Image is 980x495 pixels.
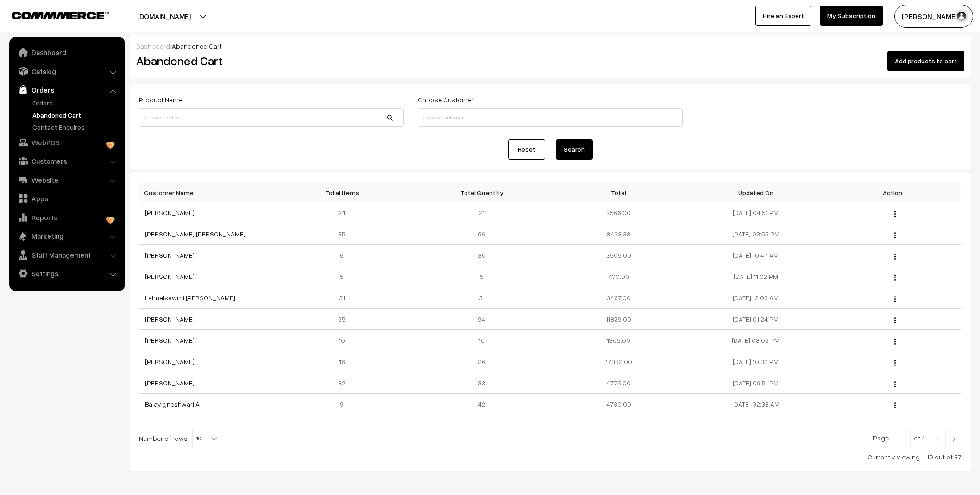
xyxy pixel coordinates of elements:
a: Balavigneshwari A [145,400,200,408]
td: 4775.00 [550,372,687,394]
td: [DATE] 11:02 PM [687,266,824,287]
button: Add products to cart [887,51,964,71]
th: Total [550,183,687,202]
img: Menu [894,211,896,217]
td: 42 [413,394,550,415]
td: [DATE] 10:47 AM [687,245,824,266]
button: [PERSON_NAME] [894,5,973,28]
td: [DATE] 02:38 AM [687,394,824,415]
td: [DATE] 10:32 PM [687,351,824,372]
td: 30 [413,245,550,266]
a: Reset [508,139,545,160]
a: Marketing [12,228,122,244]
span: 10 [192,429,220,447]
td: 31 [413,287,550,309]
a: Catalog [12,63,122,80]
a: Dashboard [12,44,122,61]
td: 3505.00 [550,245,687,266]
a: [PERSON_NAME] [145,272,195,280]
td: 1305.00 [550,330,687,351]
img: Menu [894,381,896,387]
a: [PERSON_NAME] [145,251,195,259]
th: Total Quantity [413,183,550,202]
td: 17382.00 [550,351,687,372]
td: 9 [276,394,413,415]
td: 21 [276,202,413,223]
td: 32 [276,372,413,394]
img: Menu [894,402,896,408]
td: 66 [413,223,550,245]
img: Right [949,436,958,442]
a: Dashboard [136,42,170,50]
td: 2566.00 [550,202,687,223]
a: Contact Enquires [30,122,122,132]
a: Customers [12,153,122,169]
a: Reports [12,209,122,226]
button: Search [556,139,593,160]
td: 21 [413,202,550,223]
td: 4730.00 [550,394,687,415]
th: Updated On [687,183,824,202]
span: Abandoned Cart [172,42,222,50]
a: My Subscription [820,6,883,26]
th: Total Items [276,183,413,202]
div: / [136,41,964,51]
td: 11829.00 [550,309,687,330]
button: [DOMAIN_NAME] [105,5,223,28]
a: Orders [12,81,122,98]
a: WebPOS [12,134,122,151]
img: Menu [894,360,896,366]
td: 700.00 [550,266,687,287]
span: of 4 [914,434,925,442]
h2: Abandoned Cart [136,54,403,68]
div: Currently viewing 1-10 out of 37 [139,452,961,462]
img: Menu [894,296,896,302]
td: 6 [276,245,413,266]
td: [DATE] 08:02 PM [687,330,824,351]
img: user [955,9,968,23]
th: Customer Name [139,183,276,202]
a: [PERSON_NAME] [PERSON_NAME] [145,230,245,238]
img: Menu [894,339,896,345]
td: 5 [276,266,413,287]
td: 33 [413,372,550,394]
a: [PERSON_NAME] [145,315,195,323]
a: Staff Management [12,247,122,263]
td: 25 [276,309,413,330]
img: Menu [894,317,896,323]
a: Website [12,172,122,188]
td: 8423.33 [550,223,687,245]
img: Menu [894,254,896,260]
td: [DATE] 12:03 AM [687,287,824,309]
input: Choose Customer [418,108,683,127]
img: COMMMERCE [12,12,109,19]
span: 10 [193,429,220,448]
td: 10 [276,330,413,351]
a: [PERSON_NAME] [145,358,195,365]
a: Settings [12,265,122,282]
td: 35 [276,223,413,245]
a: Lalmalsawmi [PERSON_NAME] [145,294,235,302]
td: 31 [276,287,413,309]
td: 26 [413,351,550,372]
a: [PERSON_NAME] [145,336,195,344]
td: [DATE] 01:24 PM [687,309,824,330]
input: Choose Product [139,108,404,127]
span: Number of rows [139,433,188,443]
td: 16 [276,351,413,372]
a: Abandoned Cart [30,110,122,120]
a: Apps [12,190,122,207]
td: 5 [413,266,550,287]
td: [DATE] 03:55 PM [687,223,824,245]
a: [PERSON_NAME] [145,209,195,217]
span: Page [873,434,889,442]
img: Menu [894,232,896,238]
th: Action [824,183,961,202]
a: Orders [30,98,122,108]
td: 94 [413,309,550,330]
td: [DATE] 04:51 PM [687,202,824,223]
td: 10 [413,330,550,351]
a: [PERSON_NAME] [145,379,195,387]
label: Choose Customer [418,95,474,105]
td: [DATE] 09:51 PM [687,372,824,394]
